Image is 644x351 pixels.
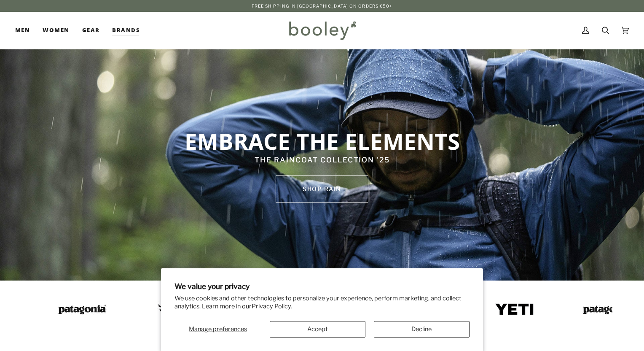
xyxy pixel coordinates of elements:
[132,127,512,155] p: EMBRACE THE ELEMENTS
[15,26,30,35] span: Men
[106,12,146,49] a: Brands
[132,155,512,166] p: THE RAINCOAT COLLECTION '25
[43,26,69,35] span: Women
[276,175,368,202] a: SHOP rain
[252,3,393,9] p: Free Shipping in [GEOGRAPHIC_DATA] on Orders €50+
[174,282,470,291] h2: We value your privacy
[82,26,100,35] span: Gear
[174,321,261,337] button: Manage preferences
[270,321,365,337] button: Accept
[374,321,470,337] button: Decline
[15,12,36,49] a: Men
[252,302,292,310] a: Privacy Policy.
[189,325,247,333] span: Manage preferences
[76,12,106,49] a: Gear
[112,26,140,35] span: Brands
[174,294,470,310] p: We use cookies and other technologies to personalize your experience, perform marketing, and coll...
[36,12,75,49] a: Women
[285,18,359,43] img: Booley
